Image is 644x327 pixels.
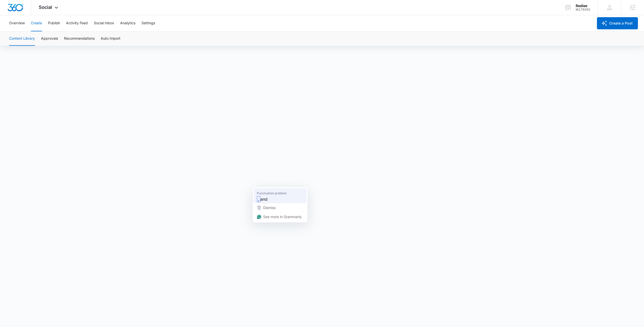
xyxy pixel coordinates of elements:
button: Overview [9,15,25,31]
button: Create [31,15,42,31]
button: Social Inbox [94,15,114,31]
button: Create a Post [597,17,638,29]
div: account id [576,8,591,11]
button: Auto Import [101,32,120,46]
button: Activity Feed [66,15,88,31]
button: Approvals [41,32,58,46]
div: account name [576,4,591,8]
button: Settings [141,15,155,31]
button: Analytics [120,15,135,31]
button: Content Library [9,32,35,46]
button: Publish [48,15,60,31]
button: Recommendations [64,32,95,46]
span: Social [39,5,52,10]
